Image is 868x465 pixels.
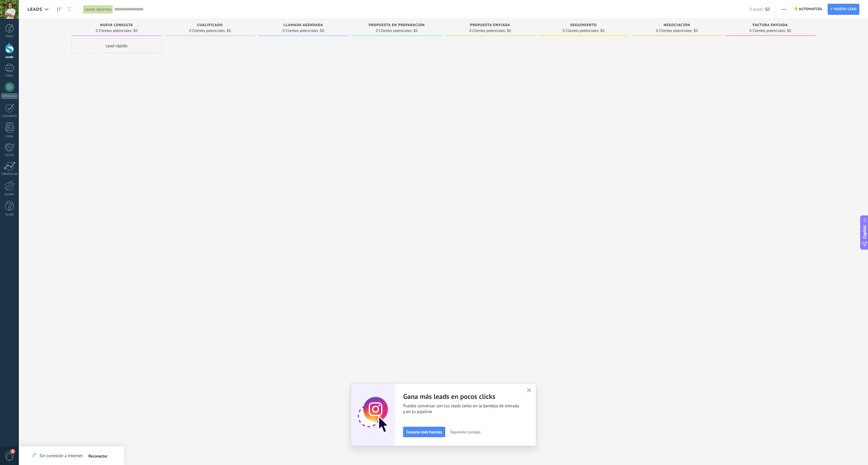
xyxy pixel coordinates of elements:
a: Automatiza [792,4,825,15]
span: Puedes conversar con tus leads tanto en la bandeja de entrada y en tu pipeline [403,403,520,415]
span: $0 [694,29,698,32]
span: $0 [414,29,418,32]
div: Lead rápido [71,39,162,53]
span: 2 [10,449,15,454]
span: Nuevo lead [834,4,857,14]
div: Ajustes [1,192,18,196]
div: Ayuda [1,213,18,217]
div: Panel [1,34,18,38]
div: Leads abiertos [83,5,113,14]
span: Copilot [862,226,867,239]
span: 0 Clientes potenciales: [189,29,225,32]
span: Automatiza [799,4,822,14]
div: Negociación [635,23,719,28]
span: Reconectar [88,454,108,458]
div: Leads [1,55,18,59]
div: Propuesta en preparación [354,23,439,28]
span: 0 Clientes potenciales: [282,29,319,32]
span: Cualificado [197,23,223,27]
span: 0 Clientes potenciales: [749,29,786,32]
a: Nuevo lead [828,4,859,15]
span: 0 Clientes potenciales: [656,29,692,32]
div: Cualificado [168,23,252,28]
span: 0 Clientes potenciales: [376,29,412,32]
span: 0 Clientes potenciales: [469,29,505,32]
div: Seguimiento [541,23,626,28]
span: Siguiente consejo [450,430,480,434]
span: Conecta más fuentes [406,430,442,434]
span: Propuesta enviada [470,23,510,27]
span: $0 [787,29,791,32]
button: Siguiente consejo [447,428,483,436]
span: Factura enviada [753,23,788,27]
span: 0 leads: [749,7,764,12]
span: Nueva consulta [100,23,133,27]
button: Reconectar [86,451,110,461]
div: Propuesta enviada [448,23,532,28]
span: $0 [765,7,770,12]
span: Propuesta en preparación [369,23,425,27]
div: Estadísticas [1,172,18,176]
span: 0 Clientes potenciales: [96,29,132,32]
button: Conecta más fuentes [403,427,445,437]
span: $0 [133,29,137,32]
div: Calendario [1,114,18,118]
h2: Gana más leads en pocos clicks [403,392,520,401]
span: Negociación [664,23,690,27]
span: Leads [28,7,42,12]
div: Correo [1,153,18,157]
span: Llamada agendada [284,23,323,27]
div: Llamada agendada [261,23,346,28]
span: $0 [600,29,604,32]
div: Nueva consulta [74,23,159,28]
span: $0 [227,29,231,32]
div: Sin conexión a Internet [33,451,110,461]
div: Chats [1,74,18,78]
div: WhatsApp [1,93,18,99]
div: Listas [1,135,18,138]
span: 0 Clientes potenciales: [563,29,599,32]
span: Seguimiento [570,23,597,27]
span: $0 [507,29,511,32]
div: Factura enviada [728,23,813,28]
span: $0 [320,29,324,32]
